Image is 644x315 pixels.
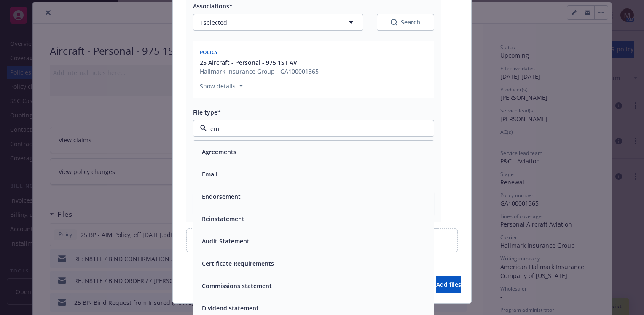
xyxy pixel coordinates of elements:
[202,281,272,290] button: Commissions statement
[436,276,461,293] button: Add files
[202,304,259,312] button: Dividend statement
[202,237,250,246] button: Audit Statement
[436,280,461,288] span: Add files
[186,228,458,252] div: Upload new files
[202,214,244,223] button: Reinstatement
[202,259,274,268] button: Certificate Requirements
